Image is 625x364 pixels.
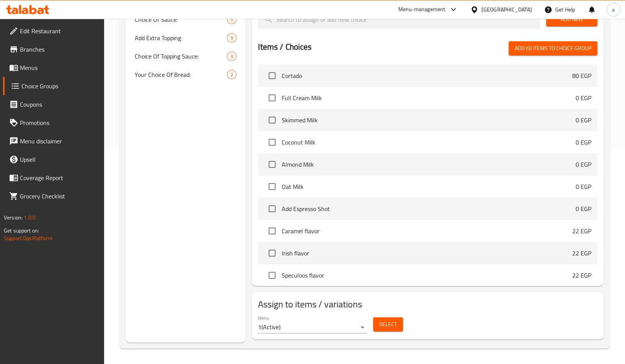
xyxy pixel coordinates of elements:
[258,321,367,333] div: 1(Active)
[282,160,576,169] span: Almond Milk
[264,179,280,195] span: Select choice
[3,169,104,187] a: Coverage Report
[21,81,98,91] span: Choice Groups
[4,226,39,236] span: Get support on:
[282,226,572,236] span: Caramel flavor
[3,58,104,77] a: Menus
[20,192,98,201] span: Grocery Checklist
[264,267,280,283] span: Select choice
[126,10,246,29] div: Choice Of Sauce:5
[227,71,236,78] span: 2
[3,132,104,150] a: Menu disclaimer
[264,90,280,106] span: Select choice
[20,136,98,146] span: Menu disclaimer
[20,155,98,164] span: Upsell
[126,47,246,65] div: Choice Of Topping Sauce:3
[4,213,23,223] span: Version:
[258,316,269,320] label: Menu
[258,298,597,310] h2: Assign to items / variations
[576,204,591,213] p: 0 EGP
[227,33,237,42] div: Choices
[379,320,397,329] span: Select
[373,317,403,331] button: Select
[282,93,576,102] span: Full Cream Milk
[282,71,572,80] span: Cortado
[3,187,104,205] a: Grocery Checklist
[3,77,104,95] a: Choice Groups
[3,22,104,40] a: Edit Restaurant
[126,65,246,84] div: Your Choice Of Bread:2
[546,12,597,26] button: Add New
[135,70,227,79] span: Your Choice Of Bread:
[135,33,227,42] span: Add Extra Topping
[481,5,532,14] div: [GEOGRAPHIC_DATA]
[282,182,576,191] span: Oat Milk
[3,150,104,169] a: Upsell
[576,138,591,147] p: 0 EGP
[3,40,104,58] a: Branches
[227,52,237,61] div: Choices
[3,114,104,132] a: Promotions
[264,134,280,150] span: Select choice
[227,34,236,42] span: 9
[264,201,280,217] span: Select choice
[572,249,591,258] p: 22 EGP
[24,213,36,223] span: 1.0.0
[515,44,591,53] span: Add (0) items to choice group
[576,160,591,169] p: 0 EGP
[3,95,104,114] a: Coupons
[20,63,98,72] span: Menus
[552,15,591,24] span: Add New
[282,249,572,258] span: Irish flavor
[572,71,591,80] p: 80 EGP
[227,16,236,23] span: 5
[264,156,280,172] span: Select choice
[227,70,237,79] div: Choices
[282,115,576,125] span: Skimmed Milk
[227,53,236,60] span: 3
[264,223,280,239] span: Select choice
[264,68,280,84] span: Select choice
[20,118,98,127] span: Promotions
[282,204,576,213] span: Add Espresso Shot
[576,182,591,191] p: 0 EGP
[20,45,98,54] span: Branches
[264,245,280,261] span: Select choice
[509,41,597,55] button: Add (0) items to choice group
[135,15,227,24] span: Choice Of Sauce:
[572,226,591,236] p: 22 EGP
[126,29,246,47] div: Add Extra Topping9
[282,138,576,147] span: Coconut Milk
[572,271,591,280] p: 22 EGP
[576,93,591,102] p: 0 EGP
[135,52,227,61] span: Choice Of Topping Sauce:
[4,233,52,243] a: Support.OpsPlatform
[20,173,98,182] span: Coverage Report
[258,41,312,53] h2: Items / Choices
[576,115,591,125] p: 0 EGP
[282,271,572,280] span: Speculoos flavor
[612,5,615,14] span: a
[258,10,540,29] input: search
[20,26,98,36] span: Edit Restaurant
[227,15,237,24] div: Choices
[264,112,280,128] span: Select choice
[398,5,445,14] div: Menu-management
[20,100,98,109] span: Coupons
